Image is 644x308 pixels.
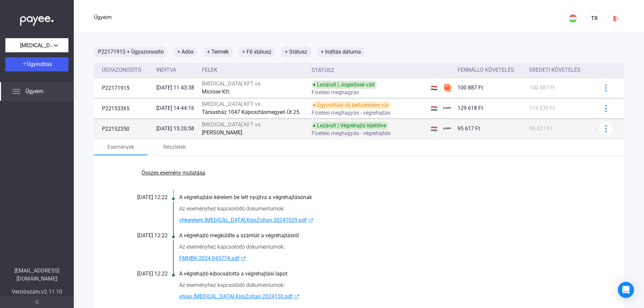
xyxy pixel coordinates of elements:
[602,105,609,112] img: kékebb
[202,88,230,95] font: Microse Kft.
[22,61,27,66] img: plus-white.svg
[156,125,194,132] font: [DATE] 15:20:58
[179,254,590,263] a: FMHBK-2024-045774.pdfkülső link-kék
[565,10,581,26] button: HU
[307,218,315,223] img: külső link-kék
[202,80,262,87] font: [MEDICAL_DATA] KFT vs.
[285,49,307,55] font: + Státusz
[312,89,359,96] font: Fizetési meghagyás
[179,282,285,288] font: Az eseményhez kapcsolódó dokumentumok:
[156,67,176,73] font: Indítva
[239,256,248,261] img: külső link-kék
[102,126,129,132] font: P22152350
[156,105,194,111] font: [DATE] 14:44:16
[443,84,451,92] img: szamlazzhu-mini
[179,293,590,301] a: vhlap.[MEDICAL_DATA].KissZoltan.2024130.pdfkülső link-kék
[529,84,555,91] font: 100 887 Ft
[12,87,20,96] img: list.svg
[137,232,168,239] font: [DATE] 12:22
[529,105,555,111] font: 119 030 Ft
[202,129,242,136] font: [PERSON_NAME]
[127,49,164,55] font: + Ügyazonosító
[443,125,451,133] img: kedvezményezett-logó
[612,15,620,22] img: kijelentkezés-piros
[202,67,217,73] font: Felek
[458,67,514,73] font: Fennálló követelés
[618,282,634,298] div: Intercom Messenger megnyitása
[156,66,197,74] div: Indítva
[179,216,590,225] a: vhkerelem.[MEDICAL_DATA].KissZoltan.20241029.pdfkülső link-kék
[599,101,613,115] button: kékebb
[98,49,125,55] font: P22171915
[102,66,151,74] div: Ügyazonosító
[569,14,577,22] img: HU
[41,289,62,295] font: v2.11.10
[529,125,552,132] font: 95 617 Ft
[529,67,581,73] font: Eredeti követelés
[431,85,437,91] font: 🇭🇺
[156,84,194,91] font: [DATE] 11:43:38
[5,57,68,71] button: Ügyindítás
[586,10,602,26] button: TR
[312,110,390,116] font: Fizetési meghagyás - végrehajtás
[458,66,524,74] div: Fennálló követelés
[458,105,483,111] font: 129 618 Ft
[137,194,168,200] font: [DATE] 12:22
[179,232,299,239] font: A végrehajtó megküldte a számlát a végrehajtásról
[35,300,39,304] img: arrow-double-left-grey.svg
[14,267,59,282] font: [EMAIL_ADDRESS][DOMAIN_NAME]
[94,14,112,20] font: Ügyeim
[293,294,301,299] img: külső link-kék
[107,144,134,150] font: Események
[102,67,142,73] font: Ügyazonosító
[102,105,129,112] font: P22153365
[207,49,229,55] font: + Termék
[317,122,386,129] font: Lezárult | Végrehajtó kijelölve
[202,109,301,115] font: Társasház 1047 Káposztásmegyeri Út 25.
[179,270,287,277] font: A végrehajtó kibocsátotta a végrehajtási lapot
[312,67,334,73] font: Státusz
[317,81,375,88] font: Lezárult | Jogerőssé vált
[27,61,52,67] font: Ügyindítás
[312,130,390,136] font: Fizetési meghagyás - végrehajtás
[458,125,480,132] font: 95 617 Ft
[431,105,437,112] font: 🇭🇺
[458,84,483,91] font: 100 887 Ft
[602,125,609,132] img: kékebb
[317,102,389,108] font: Ügyindítási díj befizetésére vár
[179,293,293,300] font: vhlap.[MEDICAL_DATA].KissZoltan.2024130.pdf
[202,66,307,74] div: Felek
[20,42,70,49] font: [MEDICAL_DATA] Kft.
[602,84,609,91] img: kékebb
[179,205,285,212] font: Az eseményhez kapcsolódó dokumentumok:
[102,85,129,91] font: P22171915
[321,49,361,55] font: + Indítás dátuma
[177,49,194,55] font: + Adós
[163,144,186,150] font: Részletek
[599,122,613,136] button: kékebb
[608,10,624,26] button: kijelentkezés-piros
[202,121,262,128] font: [MEDICAL_DATA] KFT vs.
[591,15,598,21] font: TR
[20,12,54,26] img: white-payee-white-dot.svg
[142,170,205,176] font: Összes esemény mutatása
[5,38,68,52] button: [MEDICAL_DATA] Kft.
[179,217,307,223] font: vhkerelem.[MEDICAL_DATA].KissZoltan.20241029.pdf
[179,255,239,261] font: FMHBK-2024-045774.pdf
[12,289,41,295] font: Verziószám:
[179,194,312,200] font: A végrehajtási kérelem be lett nyújtva a végrehajtásónak
[431,126,437,132] font: 🇭🇺
[202,101,262,107] font: [MEDICAL_DATA] KFT vs.
[242,49,271,55] font: + Fő státusz
[599,81,613,95] button: kékebb
[25,88,43,95] font: Ügyeim
[179,244,285,250] font: Az eseményhez kapcsolódó dokumentumok:
[137,270,168,277] font: [DATE] 12:22
[443,104,451,112] img: kedvezményezett-logó
[529,66,590,74] div: Eredeti követelés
